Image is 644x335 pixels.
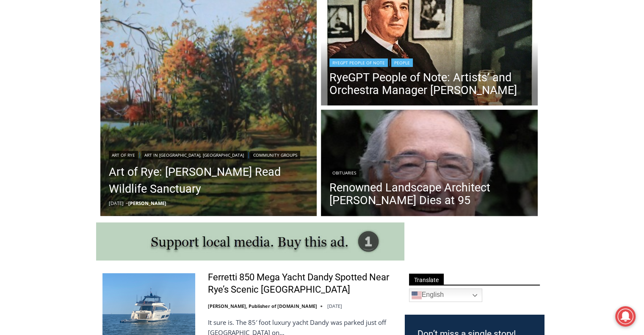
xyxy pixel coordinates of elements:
[87,53,124,101] div: "the precise, almost orchestrated movements of cutting and assembling sushi and [PERSON_NAME] mak...
[109,149,309,159] div: | |
[252,3,306,39] a: Book [PERSON_NAME]'s Good Humor for Your Event
[329,57,529,67] div: |
[329,181,529,207] a: Renowned Landscape Architect [PERSON_NAME] Dies at 95
[329,58,388,67] a: RyeGPT People of Note
[109,151,138,159] a: Art of Rye
[3,87,83,119] span: Open Tues. - Sun. [PHONE_NUMBER]
[141,151,247,159] a: Art in [GEOGRAPHIC_DATA], [GEOGRAPHIC_DATA]
[128,200,166,206] a: [PERSON_NAME]
[96,222,404,260] img: support local media, buy this ad
[391,58,413,67] a: People
[208,271,394,296] a: Ferretti 850 Mega Yacht Dandy Spotted Near Rye’s Scenic [GEOGRAPHIC_DATA]
[329,169,359,177] a: Obituaries
[126,200,128,206] span: –
[258,9,295,33] h4: Book [PERSON_NAME]'s Good Humor for Your Event
[321,110,538,218] img: Obituary - Peter George Rolland
[409,274,444,285] span: Translate
[204,82,410,105] a: Intern @ [DOMAIN_NAME]
[327,303,342,309] time: [DATE]
[109,200,124,206] time: [DATE]
[221,84,392,103] span: Intern @ [DOMAIN_NAME]
[321,110,538,218] a: Read More Renowned Landscape Architect Peter Rolland Dies at 95
[409,288,482,302] a: English
[208,303,317,309] a: [PERSON_NAME], Publisher of [DOMAIN_NAME]
[250,151,300,159] a: Community Groups
[412,290,422,300] img: en
[214,0,400,82] div: "The first chef I interviewed talked about coming to [GEOGRAPHIC_DATA] from [GEOGRAPHIC_DATA] in ...
[329,71,529,97] a: RyeGPT People of Note: Artists’ and Orchestra Manager [PERSON_NAME]
[109,163,309,197] a: Art of Rye: [PERSON_NAME] Read Wildlife Sanctuary
[0,85,85,105] a: Open Tues. - Sun. [PHONE_NUMBER]
[55,11,209,27] div: Individually Wrapped Items. Dairy, Gluten & Nut Free Options. Kosher Items Available.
